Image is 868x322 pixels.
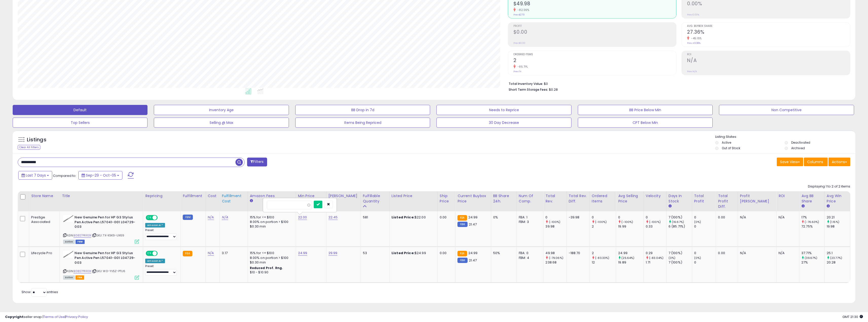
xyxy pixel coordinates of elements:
[509,80,846,86] li: $0
[516,65,528,69] small: -85.71%
[694,224,716,229] div: 0
[519,193,541,204] div: Num of Comp.
[592,260,616,265] div: 12
[649,220,661,224] small: (-100%)
[779,251,795,255] div: N/A
[468,215,478,220] span: 24.99
[827,193,848,204] div: Avg Win Price
[801,224,824,229] div: 72.75%
[154,105,289,115] button: Inventory Age
[392,215,415,220] b: Listed Price:
[457,258,467,263] small: FBM
[715,135,855,139] p: Listing States:
[208,251,214,256] a: N/A
[828,158,850,166] button: Actions
[722,140,731,145] label: Active
[247,158,267,166] button: Filters
[145,264,177,276] div: Preset:
[493,193,514,204] div: BB Share 24h.
[513,1,676,8] h2: $49.98
[549,256,563,260] small: (-79.06%)
[687,13,699,16] small: Prev: 0.00%
[298,193,324,199] div: Min Price
[31,251,56,255] div: Lifecycle Pro
[669,204,672,209] small: Days In Stock.
[618,193,641,204] div: Avg Selling Price
[672,220,684,224] small: (16.67%)
[363,193,387,204] div: Fulfillable Quantity
[27,136,46,143] h5: Listings
[157,251,165,256] span: OFF
[740,251,772,255] div: N/A
[157,216,165,220] span: OFF
[618,224,643,229] div: 19.99
[392,215,434,220] div: $22.00
[669,256,676,260] small: (0%)
[75,251,136,266] b: New Genuine Pen for HP G3 Stylus Pen Active Pen L57041-001 L04729-003
[146,251,153,256] span: ON
[516,8,529,12] small: -82.06%
[208,215,214,220] a: N/A
[457,215,467,221] small: FBA
[805,256,817,260] small: (39.67%)
[250,199,253,203] small: Amazon Fees.
[827,224,850,229] div: 19.98
[63,275,75,280] span: All listings currently available for purchase on Amazon
[183,193,203,199] div: Fulfillment
[618,251,643,255] div: 24.99
[646,215,666,220] div: 0
[545,224,566,229] div: 39.98
[578,105,713,115] button: BB Price Below Min
[76,275,84,280] span: FBA
[66,314,88,319] a: Privacy Policy
[519,215,540,220] div: FBA: 1
[250,224,292,229] div: $0.30 min
[469,258,477,263] span: 21.47
[694,260,716,265] div: 0
[183,215,193,220] small: FBM
[592,224,616,229] div: 2
[92,233,124,237] span: | SKU: 7X-K9K9-UX69
[694,251,716,255] div: 0
[73,269,91,273] a: B08S7PRR3X
[145,229,177,240] div: Preset:
[687,42,700,45] small: Prev: 49.88%
[595,256,609,260] small: (-83.33%)
[722,146,740,150] label: Out of Stock
[145,193,178,199] div: Repricing
[719,105,854,115] button: Non Competitive
[208,193,218,199] div: Cost
[363,251,385,255] div: 53
[801,260,824,265] div: 27%
[13,118,147,128] button: Top Sellers
[154,118,289,128] button: Selling @ Max
[328,251,338,256] a: 29.99
[830,256,842,260] small: (23.77%)
[26,173,46,178] span: Last 7 Days
[519,256,540,260] div: FBM: 4
[791,146,805,150] label: Archived
[457,193,489,204] div: Current Buybox Price
[545,193,564,204] div: Total Rev.
[392,193,435,199] div: Listed Price
[827,260,850,265] div: 20.28
[436,105,571,115] button: Needs to Reprice
[807,159,823,164] span: Columns
[805,220,819,224] small: (-76.63%)
[86,173,116,178] span: Sep-29 - Oct-05
[457,251,467,256] small: FBA
[63,215,139,243] div: ASIN:
[392,251,415,255] b: Listed Price:
[62,193,141,199] div: Title
[545,251,566,255] div: 49.98
[718,193,735,209] div: Total Profit Diff.
[791,140,810,145] label: Deactivated
[73,233,91,238] a: B08S7PRR3X
[222,193,245,204] div: Fulfillment Cost
[295,105,430,115] button: BB Drop in 7d
[669,224,692,229] div: 6 (85.71%)
[687,29,850,36] h2: 27.36%
[222,251,244,255] div: 3.17
[549,220,561,224] small: (-100%)
[842,314,863,319] span: 2025-10-13 21:30 GMT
